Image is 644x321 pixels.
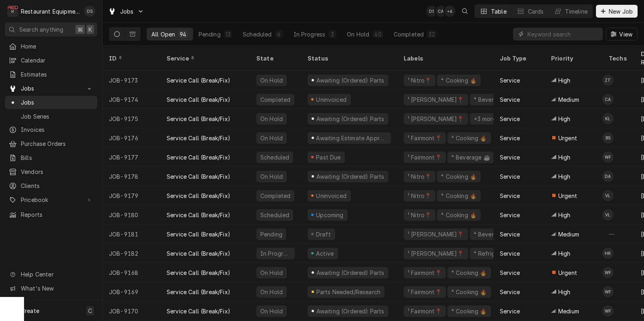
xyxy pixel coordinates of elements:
[500,249,520,258] div: Service
[558,153,571,162] span: High
[527,28,599,40] input: Keyword search
[167,249,230,258] div: Service Call (Break/Fix)
[260,115,284,123] div: On Hold
[558,192,577,200] span: Urgent
[500,76,520,85] div: Service
[180,30,186,38] div: 94
[103,224,160,244] div: JOB-9181
[500,269,520,277] div: Service
[260,76,284,85] div: On Hold
[473,115,497,123] div: +3 more
[103,205,160,224] div: JOB-9180
[558,95,579,104] span: Medium
[500,153,520,162] div: Service
[596,5,638,18] button: New Job
[7,6,18,17] div: R
[473,230,513,238] div: ⁴ Beverage ☕
[602,132,614,143] div: Bryan Sanders's Avatar
[558,269,577,277] span: Urgent
[21,125,93,134] span: Invoices
[315,192,348,200] div: Uninvoiced
[5,123,97,136] a: Invoices
[151,30,175,38] div: All Open
[260,269,284,277] div: On Hold
[103,128,160,147] div: JOB-9176
[103,282,160,301] div: JOB-9169
[394,30,424,38] div: Completed
[315,153,342,162] div: Past Due
[21,168,93,176] span: Vendors
[500,54,538,63] div: Job Type
[459,5,471,18] button: Open search
[315,269,385,277] div: Awaiting (Ordered) Parts
[451,269,488,277] div: ⁴ Cooking 🔥
[451,307,488,315] div: ⁴ Cooking 🔥
[602,286,614,297] div: WF
[618,30,634,38] span: View
[558,115,571,123] span: High
[440,192,477,200] div: ⁴ Cooking 🔥
[243,30,272,38] div: Scheduled
[558,249,571,258] span: High
[444,6,455,17] div: + 6
[21,307,39,314] span: Create
[429,30,435,38] div: 32
[103,147,160,167] div: JOB-9177
[473,95,513,104] div: ⁴ Beverage ☕
[21,270,93,279] span: Help Center
[21,284,93,293] span: What's New
[5,137,97,150] a: Purchase Orders
[602,305,614,317] div: Wesley Fisher's Avatar
[551,54,594,63] div: Priority
[407,249,465,258] div: ¹ [PERSON_NAME]📍
[491,7,507,16] div: Table
[103,301,160,321] div: JOB-9170
[84,6,95,17] div: Derek Stewart's Avatar
[602,75,614,86] div: ZT
[167,153,230,162] div: Service Call (Break/Fix)
[606,28,638,40] button: View
[5,96,97,109] a: Jobs
[21,153,93,162] span: Bills
[426,6,437,17] div: DS
[404,54,487,63] div: Labels
[315,134,388,142] div: Awaiting Estimate Approval
[602,132,614,143] div: BS
[407,192,432,200] div: ¹ Nitro📍
[602,94,614,105] div: Chuck Almond's Avatar
[558,134,577,142] span: Urgent
[407,76,432,85] div: ¹ Nitro📍
[5,110,97,123] a: Job Series
[19,25,63,34] span: Search anything
[21,139,93,148] span: Purchase Orders
[260,230,283,238] div: Pending
[21,84,81,93] span: Jobs
[451,288,488,296] div: ⁴ Cooking 🔥
[558,211,571,219] span: High
[21,56,93,65] span: Calendar
[426,6,437,17] div: Derek Stewart's Avatar
[602,113,614,124] div: KL
[260,249,292,258] div: In Progress
[167,307,230,315] div: Service Call (Break/Fix)
[167,192,230,200] div: Service Call (Break/Fix)
[84,6,95,17] div: DS
[602,151,614,163] div: Wesley Fisher's Avatar
[103,263,160,282] div: JOB-9168
[407,153,443,162] div: ¹ Fairmont📍
[77,25,83,34] span: ⌘
[5,193,97,206] a: Go to Pricebook
[167,134,230,142] div: Service Call (Break/Fix)
[407,288,443,296] div: ¹ Fairmont📍
[5,68,97,81] a: Estimates
[5,208,97,221] a: Reports
[260,95,291,104] div: Completed
[602,171,614,182] div: Dakota Arthur's Avatar
[602,151,614,163] div: WF
[558,230,579,238] span: Medium
[407,95,465,104] div: ¹ [PERSON_NAME]📍
[103,90,160,109] div: JOB-9174
[5,179,97,192] a: Clients
[315,307,385,315] div: Awaiting (Ordered) Parts
[500,95,520,104] div: Service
